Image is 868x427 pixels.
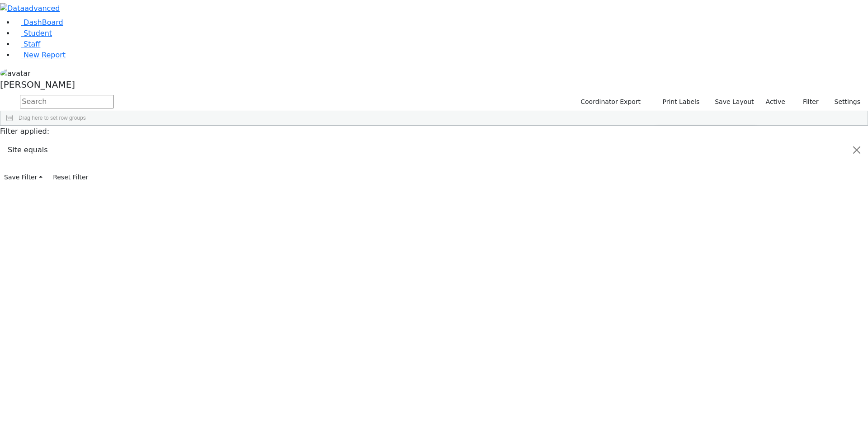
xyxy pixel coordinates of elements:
input: Search [20,95,114,108]
button: Reset Filter [49,170,92,184]
button: Settings [823,95,864,109]
button: Filter [791,95,823,109]
a: DashBoard [14,18,63,27]
button: Close [846,137,868,163]
a: Staff [14,40,40,48]
button: Coordinator Export [575,95,645,109]
a: New Report [14,51,66,59]
a: Student [14,29,52,38]
span: Student [24,29,52,38]
button: Save Layout [711,95,758,109]
span: Staff [24,40,40,48]
span: New Report [24,51,66,59]
button: Print Labels [652,95,703,109]
span: DashBoard [24,18,63,27]
label: Active [762,95,789,109]
span: Drag here to set row groups [19,115,86,121]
